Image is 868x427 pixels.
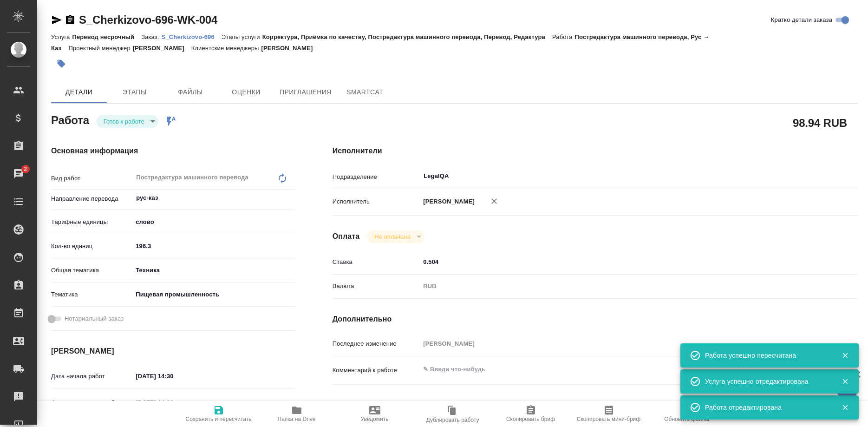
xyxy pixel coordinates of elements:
[793,115,847,131] h2: 98.94 RUB
[2,162,35,185] a: 2
[51,14,62,26] button: Скопировать ссылку для ЯМессенджера
[51,111,89,128] h2: Работа
[51,242,132,251] p: Кол-во единиц
[333,197,420,206] p: Исполнитель
[65,14,76,26] button: Скопировать ссылку
[333,145,858,157] h4: Исполнители
[484,191,504,211] button: Удалить исполнителя
[51,145,295,157] h4: Основная информация
[180,401,258,427] button: Сохранить и пересчитать
[51,174,132,183] p: Вид работ
[262,33,552,40] p: Корректура, Приёмка по качеству, Постредактура машинного перевода, Перевод, Редактура
[133,45,191,52] p: [PERSON_NAME]
[101,118,147,125] button: Готов к работе
[771,15,832,25] span: Кратко детали заказа
[506,416,555,422] span: Скопировать бриф
[420,255,814,269] input: ✎ Введи что-нибудь
[72,33,141,40] p: Перевод несрочный
[426,417,479,423] span: Дублировать работу
[51,266,132,275] p: Общая тематика
[372,233,413,241] button: Не оплачена
[367,230,424,243] div: Готов к работе
[162,33,222,40] a: S_Cherkizovo-696
[186,416,252,422] span: Сохранить и пересчитать
[141,33,161,40] p: Заказ:
[258,401,336,427] button: Папка на Drive
[343,86,387,98] span: SmartCat
[333,282,420,291] p: Валюта
[132,396,214,409] input: Пустое поле
[51,346,295,357] h4: [PERSON_NAME]
[552,33,575,40] p: Работа
[333,231,360,242] h4: Оплата
[132,239,295,253] input: ✎ Введи что-нибудь
[577,416,640,422] span: Скопировать мини-бриф
[420,397,814,413] textarea: /Clients/Черкизово_Cherkizovо/Orders/S_Cherkizovo-696/Translated/S_Cherkizovo-696-WK-004
[57,86,101,98] span: Детали
[51,290,132,299] p: Тематика
[132,214,295,230] div: слово
[224,86,268,98] span: Оценки
[162,33,222,40] p: S_Cherkizovo-696
[492,401,570,427] button: Скопировать бриф
[333,339,420,348] p: Последнее изменение
[280,86,332,98] span: Приглашения
[290,197,292,199] button: Open
[333,172,420,182] p: Подразделение
[51,217,132,227] p: Тарифные единицы
[333,257,420,267] p: Ставка
[191,45,261,52] p: Клиентские менеджеры
[18,164,33,174] span: 2
[51,398,132,407] p: Факт. дата начала работ
[96,115,158,128] div: Готов к работе
[278,416,316,422] span: Папка на Drive
[835,403,855,412] button: Закрыть
[570,401,648,427] button: Скопировать мини-бриф
[705,377,828,386] div: Услуга успешно отредактирована
[809,175,811,177] button: Open
[51,194,132,204] p: Направление перевода
[65,314,124,323] span: Нотариальный заказ
[361,416,389,422] span: Уведомить
[132,263,295,278] div: Техника
[835,377,855,386] button: Закрыть
[705,351,828,360] div: Работа успешно пересчитана
[333,314,858,325] h4: Дополнительно
[336,401,414,427] button: Уведомить
[132,369,214,383] input: ✎ Введи что-нибудь
[835,351,855,360] button: Закрыть
[261,45,320,52] p: [PERSON_NAME]
[51,372,132,381] p: Дата начала работ
[420,278,814,294] div: RUB
[79,13,217,26] a: S_Cherkizovo-696-WK-004
[68,45,132,52] p: Проектный менеджер
[51,53,72,74] button: Добавить тэг
[664,416,709,422] span: Обновить файлы
[420,337,814,350] input: Пустое поле
[222,33,262,40] p: Этапы услуги
[112,86,157,98] span: Этапы
[51,33,72,40] p: Услуга
[420,197,475,206] p: [PERSON_NAME]
[333,366,420,375] p: Комментарий к работе
[414,401,492,427] button: Дублировать работу
[648,401,726,427] button: Обновить файлы
[705,403,828,412] div: Работа отредактирована
[132,287,295,302] div: Пищевая промышленность
[168,86,213,98] span: Файлы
